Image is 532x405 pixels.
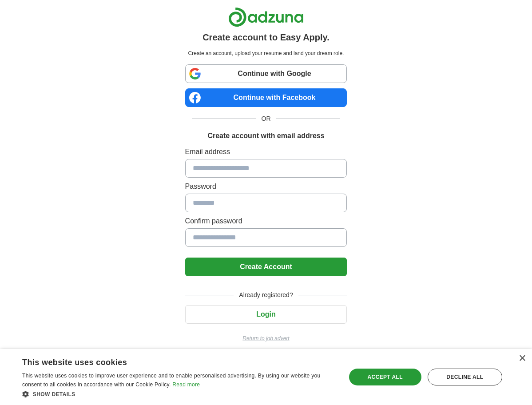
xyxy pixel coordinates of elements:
span: OR [256,114,276,123]
span: Show details [33,391,75,397]
label: Email address [185,147,347,157]
h1: Create account to Easy Apply. [202,31,330,44]
a: Return to job advert [185,334,347,342]
label: Confirm password [185,216,347,226]
label: Password [185,181,347,192]
p: Create an account, upload your resume and land your dream role. [187,49,345,57]
a: Continue with Facebook [185,88,347,107]
div: Accept all [349,369,421,385]
button: Login [185,305,347,324]
div: Show details [22,389,336,398]
div: This website uses cookies [22,354,314,368]
img: Adzuna logo [228,7,304,27]
span: Already registered? [234,290,298,300]
span: This website uses cookies to improve user experience and to enable personalised advertising. By u... [22,373,320,388]
a: Continue with Google [185,64,347,83]
div: Decline all [428,369,502,385]
div: Close [519,355,525,362]
a: Login [185,310,347,318]
a: Read more, opens a new window [172,381,200,388]
h1: Create account with email address [207,131,324,141]
button: Create Account [185,258,347,276]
